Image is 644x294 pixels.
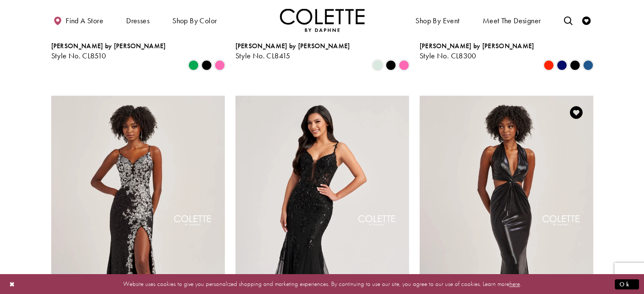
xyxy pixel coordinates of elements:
[235,41,350,50] span: [PERSON_NAME] by [PERSON_NAME]
[509,280,520,288] a: here
[483,16,541,25] span: Meet the designer
[170,8,219,32] span: Shop by color
[420,42,534,60] div: Colette by Daphne Style No. CL8300
[399,60,409,70] i: Pink
[280,8,365,32] a: Visit Home Page
[202,60,212,70] i: Black
[413,8,462,32] span: Shop By Event
[188,60,199,70] i: Emerald
[51,42,166,60] div: Colette by Daphne Style No. CL8510
[420,51,476,60] span: Style No. CL8300
[570,60,580,70] i: Black
[51,41,166,50] span: [PERSON_NAME] by [PERSON_NAME]
[557,60,567,70] i: Sapphire
[124,8,152,32] span: Dresses
[561,8,574,32] a: Toggle search
[235,42,350,60] div: Colette by Daphne Style No. CL8415
[373,60,383,70] i: Light Sage
[5,277,19,291] button: Close Dialog
[235,51,290,60] span: Style No. CL8415
[215,60,225,70] i: Pink
[51,51,106,60] span: Style No. CL8510
[580,8,593,32] a: Check Wishlist
[61,278,583,290] p: Website uses cookies to give you personalized shopping and marketing experiences. By continuing t...
[481,8,543,32] a: Meet the designer
[583,60,593,70] i: Ocean Blue
[544,60,554,70] i: Scarlet
[280,8,365,32] img: Colette by Daphne
[51,8,105,32] a: Find a store
[386,60,396,70] i: Black
[66,16,103,25] span: Find a store
[567,104,585,121] a: Add to Wishlist
[172,16,217,25] span: Shop by color
[615,279,639,289] button: Submit Dialog
[420,41,534,50] span: [PERSON_NAME] by [PERSON_NAME]
[415,16,459,25] span: Shop By Event
[126,16,149,25] span: Dresses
